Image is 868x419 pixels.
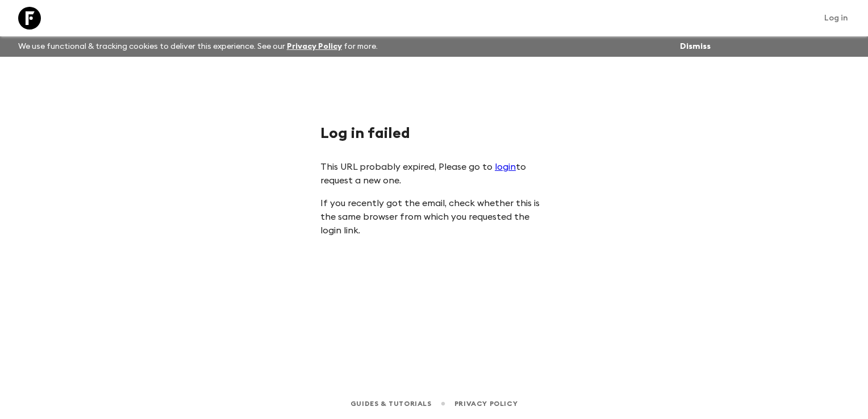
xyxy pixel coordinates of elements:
a: Guides & Tutorials [350,397,432,410]
p: This URL probably expired, Please go to to request a new one. [320,160,548,187]
a: Privacy Policy [454,397,518,410]
h1: Log in failed [320,125,548,142]
p: We use functional & tracking cookies to deliver this experience. See our for more. [14,36,382,57]
a: Privacy Policy [287,43,342,51]
a: login [495,162,516,171]
button: Dismiss [677,39,713,55]
p: If you recently got the email, check whether this is the same browser from which you requested th... [320,196,548,237]
a: Log in [818,10,854,26]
